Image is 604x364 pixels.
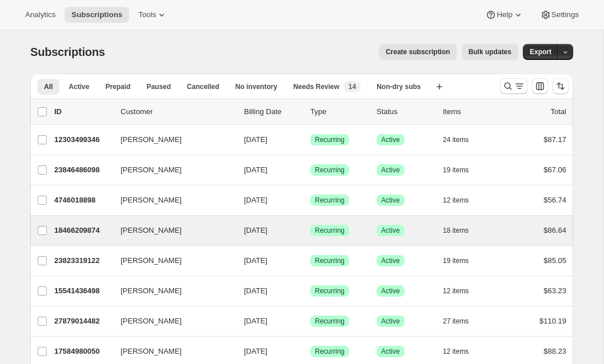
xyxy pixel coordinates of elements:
[381,196,400,205] span: Active
[121,316,182,327] span: [PERSON_NAME]
[315,165,345,175] span: Recurring
[54,343,566,359] div: 17584980050[PERSON_NAME][DATE]SuccessRecurringSuccessActive12 items$88.23
[121,346,182,357] span: [PERSON_NAME]
[114,131,228,149] button: [PERSON_NAME]
[377,106,434,118] p: Status
[69,82,89,91] span: Active
[54,162,566,178] div: 23846486098[PERSON_NAME][DATE]SuccessRecurringSuccessActive19 items$67.06
[54,164,111,176] p: 23846486098
[71,10,122,19] span: Subscriptions
[543,226,566,234] span: $86.64
[443,106,500,118] div: Items
[551,10,579,19] span: Settings
[54,132,566,148] div: 12303499346[PERSON_NAME][DATE]SuccessRecurringSuccessActive24 items$87.17
[443,132,481,148] button: 24 items
[462,44,518,60] button: Bulk updates
[121,285,182,297] span: [PERSON_NAME]
[315,317,345,326] span: Recurring
[121,134,182,145] span: [PERSON_NAME]
[54,223,566,238] div: 18466209874[PERSON_NAME][DATE]SuccessRecurringSuccessActive18 items$86.64
[381,317,400,326] span: Active
[430,79,449,95] button: Create new view
[244,256,267,265] span: [DATE]
[530,47,551,56] span: Export
[244,226,267,234] span: [DATE]
[310,106,367,118] div: Type
[235,82,277,91] span: No inventory
[25,10,55,19] span: Analytics
[543,196,566,204] span: $56.74
[18,7,62,23] button: Analytics
[543,347,566,355] span: $88.23
[114,191,228,209] button: [PERSON_NAME]
[443,165,469,175] span: 19 items
[543,256,566,265] span: $85.05
[443,223,481,238] button: 18 items
[443,286,469,296] span: 12 items
[65,7,129,23] button: Subscriptions
[121,195,182,206] span: [PERSON_NAME]
[443,192,481,208] button: 12 items
[54,313,566,329] div: 27879014482[PERSON_NAME][DATE]SuccessRecurringSuccessActive27 items$110.19
[443,347,469,356] span: 12 items
[386,47,450,56] span: Create subscription
[381,347,400,356] span: Active
[44,82,53,91] span: All
[114,221,228,240] button: [PERSON_NAME]
[54,253,566,269] div: 23823319122[PERSON_NAME][DATE]SuccessRecurringSuccessActive19 items$85.05
[381,135,400,144] span: Active
[187,82,219,91] span: Cancelled
[443,317,469,326] span: 27 items
[532,78,548,94] button: Customize table column order and visibility
[114,342,228,361] button: [PERSON_NAME]
[497,10,512,19] span: Help
[131,7,174,23] button: Tools
[381,226,400,235] span: Active
[244,286,267,295] span: [DATE]
[315,226,345,235] span: Recurring
[244,196,267,204] span: [DATE]
[54,106,111,118] p: ID
[381,286,400,296] span: Active
[533,7,586,23] button: Settings
[54,106,566,118] div: IDCustomerBilling DateTypeStatusItemsTotal
[543,135,566,144] span: $87.17
[315,347,345,356] span: Recurring
[121,255,182,266] span: [PERSON_NAME]
[500,78,527,94] button: Search and filter results
[244,106,301,118] p: Billing Date
[244,347,267,355] span: [DATE]
[443,256,469,265] span: 19 items
[114,282,228,300] button: [PERSON_NAME]
[54,195,111,206] p: 4746018898
[478,7,530,23] button: Help
[443,343,481,359] button: 12 items
[114,312,228,330] button: [PERSON_NAME]
[543,286,566,295] span: $63.23
[315,286,345,296] span: Recurring
[121,106,235,118] p: Customer
[377,82,421,91] span: Non-dry subs
[551,106,566,118] p: Total
[315,256,345,265] span: Recurring
[54,346,111,357] p: 17584980050
[54,283,566,299] div: 15541436498[PERSON_NAME][DATE]SuccessRecurringSuccessActive12 items$63.23
[381,256,400,265] span: Active
[443,135,469,144] span: 24 items
[443,162,481,178] button: 19 items
[54,316,111,327] p: 27879014482
[114,161,228,179] button: [PERSON_NAME]
[315,135,345,144] span: Recurring
[443,313,481,329] button: 27 items
[121,164,182,176] span: [PERSON_NAME]
[146,82,171,91] span: Paused
[54,255,111,266] p: 23823319122
[553,78,569,94] button: Sort the results
[138,10,156,19] span: Tools
[543,165,566,174] span: $67.06
[523,44,558,60] button: Export
[443,283,481,299] button: 12 items
[114,252,228,270] button: [PERSON_NAME]
[443,253,481,269] button: 19 items
[539,317,566,325] span: $110.19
